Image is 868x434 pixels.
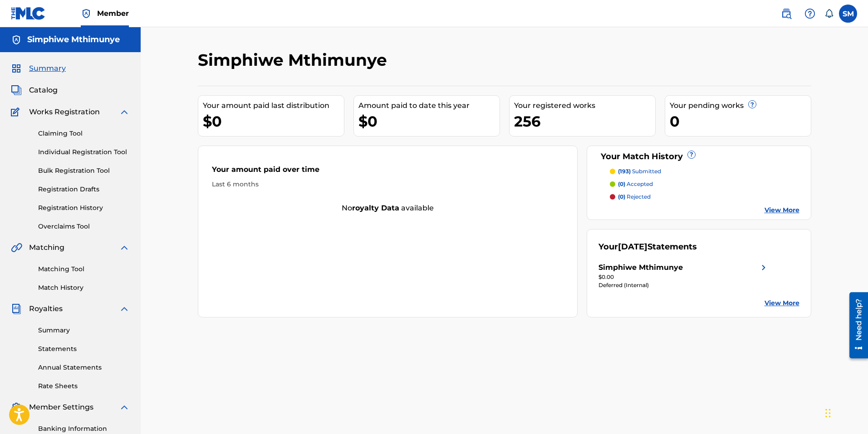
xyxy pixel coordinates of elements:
[38,326,130,335] a: Summary
[688,151,695,158] span: ?
[618,193,625,200] span: (0)
[11,242,22,253] img: Matching
[11,34,22,45] img: Accounts
[119,402,130,413] img: expand
[11,107,23,117] img: Works Registration
[618,242,647,252] span: [DATE]
[38,283,130,293] a: Match History
[29,402,93,413] span: Member Settings
[618,180,653,188] p: accepted
[352,204,399,212] strong: royalty data
[27,34,120,45] h5: Simphiwe Mthimunye
[758,262,769,273] img: right chevron icon
[29,303,63,314] span: Royalties
[11,402,22,413] img: Member Settings
[781,8,792,19] img: search
[38,264,130,274] a: Matching Tool
[203,111,344,132] div: $0
[514,111,655,132] div: 256
[38,203,130,213] a: Registration History
[598,273,769,281] div: $0.00
[38,424,130,434] a: Banking Information
[598,241,697,253] div: Your Statements
[38,222,130,231] a: Overclaims Tool
[38,185,130,194] a: Registration Drafts
[839,5,857,23] div: User Menu
[598,151,799,163] div: Your Match History
[119,107,130,117] img: expand
[843,288,868,361] iframe: Resource Center
[598,281,769,289] div: Deferred (Internal)
[29,85,58,96] span: Catalog
[38,166,130,176] a: Bulk Registration Tool
[610,167,799,176] a: (193) submitted
[618,167,661,176] p: submitted
[824,9,834,18] div: Notifications
[198,50,392,70] h2: Simphiwe Mthimunye
[38,147,130,157] a: Individual Registration Tool
[212,164,564,180] div: Your amount paid over time
[610,180,799,188] a: (0) accepted
[38,381,130,391] a: Rate Sheets
[11,85,22,96] img: Catalog
[670,100,811,111] div: Your pending works
[358,111,500,132] div: $0
[765,298,799,308] a: View More
[801,5,819,23] div: Help
[598,262,683,273] div: Simphiwe Mthimunye
[11,85,58,96] a: CatalogCatalog
[670,111,811,132] div: 0
[598,262,769,289] a: Simphiwe Mthimunyeright chevron icon$0.00Deferred (Internal)
[618,193,651,201] p: rejected
[29,63,66,74] span: Summary
[119,242,130,253] img: expand
[610,193,799,201] a: (0) rejected
[97,8,129,19] span: Member
[804,8,815,19] img: help
[765,205,799,215] a: View More
[38,363,130,372] a: Annual Statements
[29,242,64,253] span: Matching
[38,344,130,354] a: Statements
[825,400,831,427] div: Drag
[81,8,92,19] img: Top Rightsholder
[11,303,22,314] img: Royalties
[203,100,344,111] div: Your amount paid last distribution
[212,180,564,189] div: Last 6 months
[823,390,868,434] iframe: Chat Widget
[119,303,130,314] img: expand
[11,7,46,20] img: MLC Logo
[11,63,22,74] img: Summary
[38,129,130,138] a: Claiming Tool
[749,101,756,108] span: ?
[618,168,631,175] span: (193)
[11,63,66,74] a: SummarySummary
[198,203,578,214] div: No available
[514,100,655,111] div: Your registered works
[29,107,100,117] span: Works Registration
[618,180,625,187] span: (0)
[358,100,500,111] div: Amount paid to date this year
[777,5,795,23] a: Public Search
